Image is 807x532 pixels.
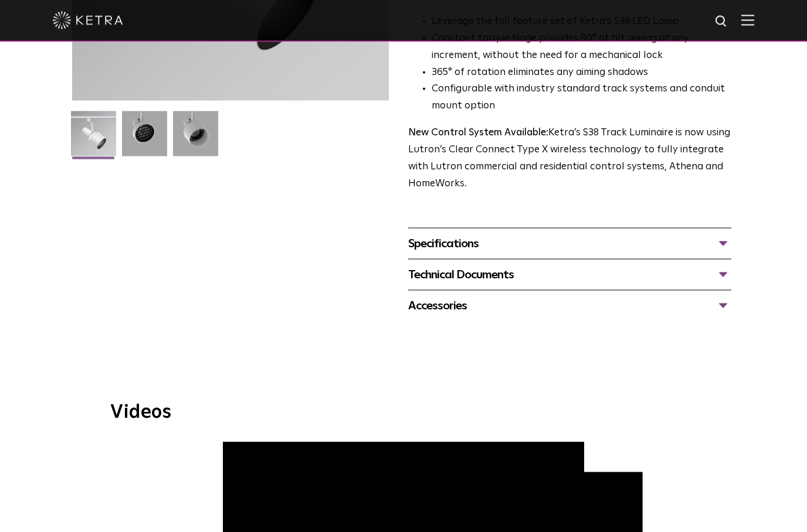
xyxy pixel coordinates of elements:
li: 365° of rotation eliminates any aiming shadows [432,64,731,81]
strong: New Control System Available: [408,128,548,138]
img: 9e3d97bd0cf938513d6e [173,111,218,165]
img: ketra-logo-2019-white [53,12,123,29]
li: Constant torque hinge provides 90° of tilt aiming at any increment, without the need for a mechan... [432,30,731,64]
img: Hamburger%20Nav.svg [741,15,754,26]
img: S38-Track-Luminaire-2021-Web-Square [71,111,116,165]
div: Specifications [408,234,731,253]
p: Ketra’s S38 Track Luminaire is now using Lutron’s Clear Connect Type X wireless technology to ful... [408,125,731,193]
img: search icon [714,15,729,29]
li: Configurable with industry standard track systems and conduit mount option [432,81,731,115]
h3: Videos [110,403,697,422]
img: 3b1b0dc7630e9da69e6b [122,111,167,165]
div: Accessories [408,296,731,315]
div: Technical Documents [408,265,731,284]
